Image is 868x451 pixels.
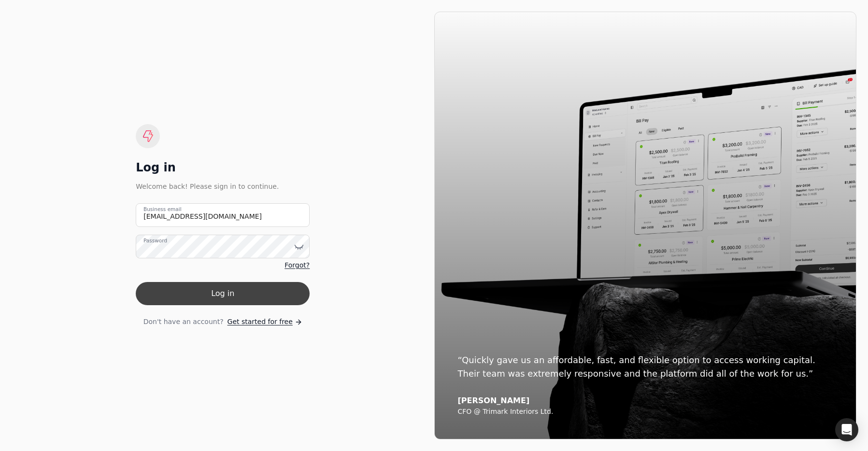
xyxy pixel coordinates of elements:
[143,237,167,245] label: Password
[143,206,182,213] label: Business email
[228,317,293,327] span: Get started for free
[143,317,224,327] span: Don't have an account?
[458,396,833,406] div: [PERSON_NAME]
[136,160,310,175] div: Log in
[835,418,858,441] div: Open Intercom Messenger
[458,408,833,416] div: CFO @ Trimark Interiors Ltd.
[228,317,302,327] a: Get started for free
[458,353,833,381] div: “Quickly gave us an affordable, fast, and flexible option to access working capital. Their team w...
[136,181,310,192] div: Welcome back! Please sign in to continue.
[136,282,310,305] button: Log in
[285,260,310,270] a: Forgot?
